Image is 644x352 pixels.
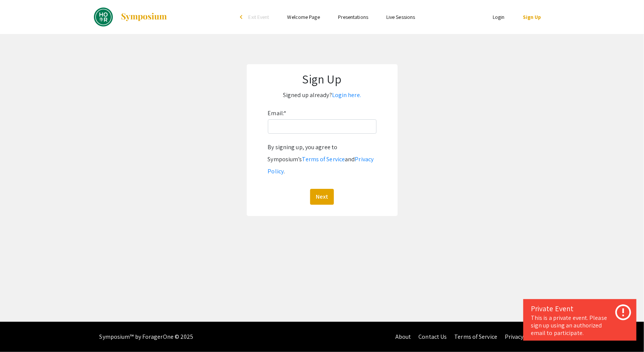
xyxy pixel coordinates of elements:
a: DREAMS Spring 2025 [94,8,168,26]
a: Terms of Service [454,333,497,341]
a: Terms of Service [302,155,345,163]
img: DREAMS Spring 2025 [94,8,113,26]
img: Symposium by ForagerOne [120,12,168,22]
a: Login [493,14,505,20]
button: Next [310,189,334,205]
a: Welcome Page [287,14,320,20]
a: Contact Us [418,333,447,341]
div: Symposium™ by ForagerOne © 2025 [100,322,194,352]
h1: Sign Up [254,72,390,86]
a: Sign Up [523,14,541,20]
div: By signing up, you agree to Symposium’s and . [268,141,377,178]
div: This is a private event. Please sign up using an authorized email to participate. [531,314,629,337]
a: Login here. [332,91,361,99]
div: arrow_back_ios [240,15,245,19]
a: Privacy Policy [505,333,541,341]
span: Exit Event [249,14,269,20]
a: Live Sessions [386,14,415,20]
a: About [395,333,411,341]
label: Email: [268,107,287,119]
p: Signed up already? [254,89,390,101]
div: Private Event [531,303,629,314]
a: Presentations [338,14,368,20]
